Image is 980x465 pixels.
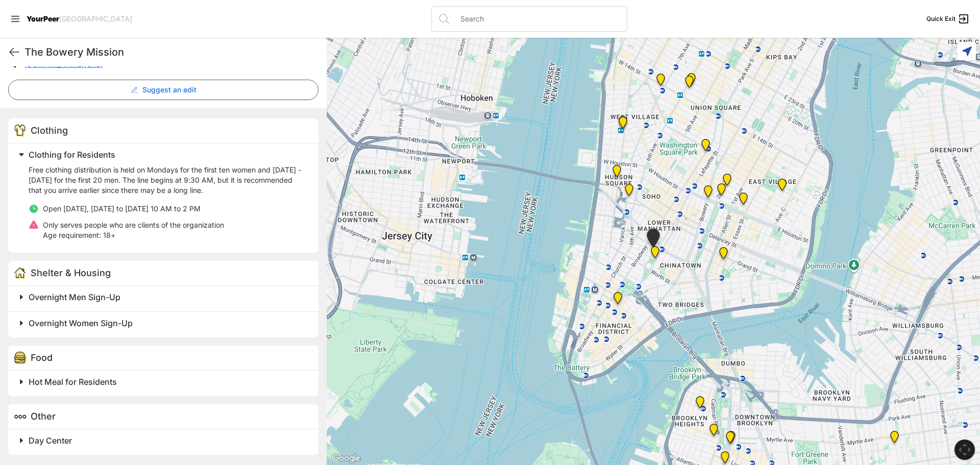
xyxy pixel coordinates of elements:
[698,181,719,206] div: Bowery Campus
[24,45,318,59] h1: The Bowery Mission
[29,318,133,328] span: Overnight Women Sign-Up
[142,85,197,95] span: Suggest an edit
[31,411,56,422] span: Other
[329,452,363,465] img: Google
[29,150,115,160] span: Clothing for Residents
[711,179,732,204] div: St. Joseph House
[8,80,318,100] button: Suggest an edit
[29,435,72,446] span: Day Center
[454,14,621,24] input: Search
[27,14,59,23] span: YourPeer
[772,175,793,199] div: Manhattan
[31,125,68,136] span: Clothing
[721,427,742,451] div: Brooklyn
[679,71,700,96] div: Back of the Church
[31,267,111,278] span: Shelter & Housing
[954,439,975,460] button: Map camera controls
[43,221,224,229] span: Only serves people who are clients of the organization
[31,352,53,363] span: Food
[619,180,640,204] div: Main Location, SoHo, DYCD Youth Drop-in Center
[926,15,955,23] span: Quick Exit
[641,225,666,256] div: Tribeca Campus/New York City Rescue Mission
[612,112,633,136] div: Art and Acceptance LGBTQIA2S+ Program
[29,292,120,302] span: Overnight Men Sign-Up
[733,188,754,213] div: University Community Social Services (UCSS)
[926,13,970,25] a: Quick Exit
[681,69,702,93] div: Church of St. Francis Xavier - Front Entrance
[703,420,724,444] div: Brooklyn
[720,427,741,452] div: Brooklyn
[607,288,628,312] div: Main Office
[695,135,716,159] div: Harvey Milk High School
[27,16,132,22] a: YourPeer[GEOGRAPHIC_DATA]
[612,112,633,137] div: Greenwich Village
[29,165,306,195] p: Free clothing distribution is held on Mondays for the first ten women and [DATE] - [DATE] for the...
[329,452,363,465] a: Open this area in Google Maps (opens a new window)
[29,377,117,387] span: Hot Meal for Residents
[43,231,101,239] span: Age requirement:
[717,169,738,194] div: Maryhouse
[59,14,132,23] span: [GEOGRAPHIC_DATA]
[43,230,224,240] p: 18+
[645,242,666,266] div: Manhattan Criminal Court
[43,204,201,213] span: Open [DATE], [DATE] to [DATE] 10 AM to 2 PM
[650,69,671,94] div: Church of the Village
[713,243,734,267] div: Lower East Side Youth Drop-in Center. Yellow doors with grey buzzer on the right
